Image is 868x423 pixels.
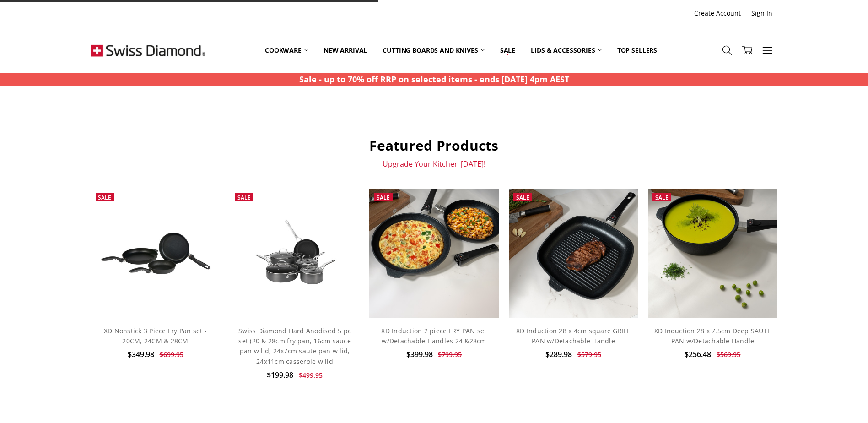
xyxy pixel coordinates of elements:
span: $799.95 [438,350,462,359]
a: XD Induction 28 x 7.5cm Deep SAUTE PAN w/Detachable Handle [654,326,771,345]
a: Swiss Diamond Hard Anodised 5 pc set (20 & 28cm fry pan, 16cm sauce pan w lid, 24x7cm saute pan w... [230,189,359,318]
span: Sale [98,194,111,201]
a: XD Nonstick 3 Piece Fry Pan set - 20CM, 24CM & 28CM [104,326,207,345]
img: Swiss Diamond Hard Anodised 5 pc set (20 & 28cm fry pan, 16cm sauce pan w lid, 24x7cm saute pan w... [230,210,359,297]
span: Sale [655,194,669,201]
a: XD Nonstick 3 Piece Fry Pan set - 20CM, 24CM & 28CM [91,189,220,318]
h2: Featured Products [91,137,777,154]
span: $349.98 [128,349,154,359]
img: XD Induction 28 x 4cm square GRILL PAN w/Detachable Handle [509,189,638,318]
a: Lids & Accessories [523,30,609,70]
span: $579.95 [577,350,601,359]
span: $399.98 [406,349,433,359]
a: XD Induction 2 piece FRY PAN set w/Detachable Handles 24 &28cm [381,326,486,345]
span: $256.48 [685,349,711,359]
a: New arrival [316,30,375,70]
a: XD Induction 28 x 4cm square GRILL PAN w/Detachable Handle [516,326,631,345]
p: Upgrade Your Kitchen [DATE]! [91,159,777,168]
a: Sign In [746,7,777,20]
img: XD Induction 28 x 7.5cm Deep SAUTE PAN w/Detachable Handle [648,189,777,318]
span: Sale [516,194,529,201]
span: Sale [237,194,251,201]
span: $569.95 [717,350,740,359]
span: $199.98 [267,370,293,380]
a: Sale [492,30,523,70]
a: Top Sellers [609,30,665,70]
img: XD Induction 2 piece FRY PAN set w/Detachable Handles 24 &28cm [369,189,498,318]
span: $699.95 [160,350,183,359]
span: $289.98 [545,349,572,359]
img: Free Shipping On Every Order [91,27,205,73]
span: $499.95 [299,371,323,380]
a: Cutting boards and knives [375,30,492,70]
a: Cookware [257,30,316,70]
a: Swiss Diamond Hard Anodised 5 pc set (20 & 28cm fry pan, 16cm sauce pan w lid, 24x7cm saute pan w... [238,326,351,366]
img: XD Nonstick 3 Piece Fry Pan set - 20CM, 24CM & 28CM [91,221,220,286]
span: Sale [377,194,390,201]
strong: Sale - up to 70% off RRP on selected items - ends [DATE] 4pm AEST [299,74,569,85]
a: Create Account [689,7,746,20]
